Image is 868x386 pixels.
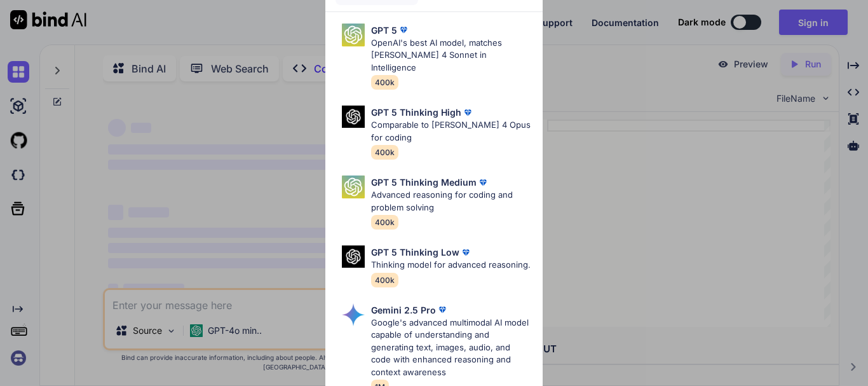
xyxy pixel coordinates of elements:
span: 400k [371,145,398,160]
span: 400k [371,273,398,287]
p: Google's advanced multimodal AI model capable of understanding and generating text, images, audio... [371,317,532,379]
img: Pick Models [342,245,365,268]
img: Pick Models [342,106,365,128]
img: premium [397,24,410,36]
p: GPT 5 Thinking Medium [371,176,477,189]
img: premium [459,246,472,259]
p: GPT 5 Thinking High [371,106,461,119]
p: GPT 5 Thinking Low [371,245,459,259]
p: OpenAI's best AI model, matches [PERSON_NAME] 4 Sonnet in Intelligence [371,37,532,74]
img: premium [477,176,489,189]
img: premium [436,303,449,316]
p: Comparable to [PERSON_NAME] 4 Opus for coding [371,119,532,144]
p: Gemini 2.5 Pro [371,303,436,317]
img: Pick Models [342,303,365,326]
img: Pick Models [342,176,365,198]
p: GPT 5 [371,24,397,37]
span: 400k [371,75,398,90]
p: Advanced reasoning for coding and problem solving [371,189,532,214]
p: Thinking model for advanced reasoning. [371,259,531,272]
img: Pick Models [342,24,365,46]
span: 400k [371,215,398,230]
img: premium [461,106,474,119]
